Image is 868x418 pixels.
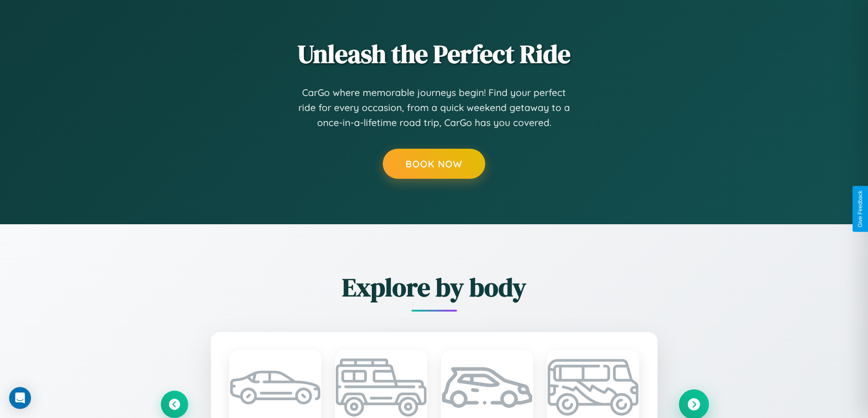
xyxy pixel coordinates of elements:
[383,149,485,179] button: Book Now
[9,387,31,409] div: Open Intercom Messenger
[298,85,571,131] p: CarGo where memorable journeys begin! Find your perfect ride for every occasion, from a quick wee...
[161,270,708,305] h2: Explore by body
[161,36,708,71] h2: Unleash the Perfect Ride
[857,191,863,227] div: Give Feedback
